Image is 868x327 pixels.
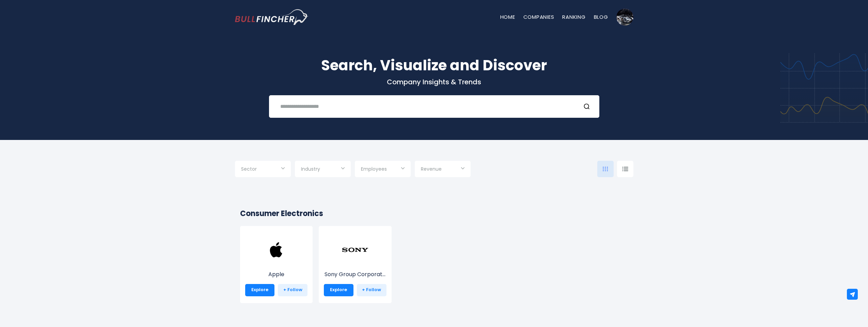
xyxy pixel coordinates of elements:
img: SONY.png [342,236,369,264]
span: Sector [241,166,257,172]
input: Selection [241,163,285,176]
h2: Consumer Electronics [240,208,628,219]
img: Bullfincher logo [235,9,309,25]
span: Employees [361,166,387,172]
input: Selection [421,163,464,176]
a: Home [500,13,515,20]
p: Company Insights & Trends [235,77,633,86]
input: Selection [361,163,405,176]
button: Search [583,102,592,111]
p: Sony Group Corporation [324,270,386,279]
img: AAPL.png [263,236,290,264]
a: Sony Group Corporat... [324,249,386,279]
input: Selection [301,163,345,176]
span: Industry [301,166,320,172]
a: Blog [594,13,608,20]
a: + Follow [278,284,307,296]
a: Explore [245,284,275,296]
p: Apple [245,270,308,279]
a: Explore [324,284,353,296]
img: icon-comp-grid.svg [603,167,608,171]
a: + Follow [357,284,386,296]
span: Revenue [421,166,442,172]
img: icon-comp-list-view.svg [622,167,628,171]
h1: Search, Visualize and Discover [235,55,633,76]
a: Apple [245,249,308,279]
a: Ranking [562,13,585,20]
a: Companies [523,13,554,20]
a: Go to homepage [235,9,308,25]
